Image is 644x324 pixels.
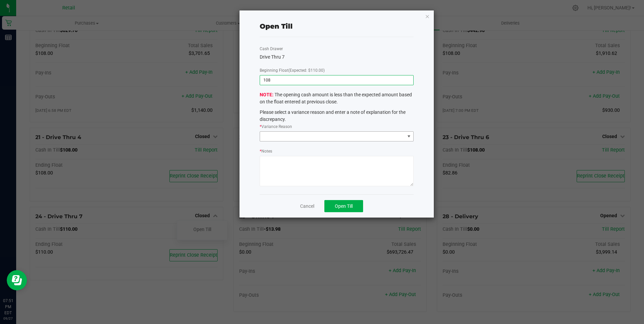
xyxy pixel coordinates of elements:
[260,109,413,123] p: Please select a variance reason and enter a note of explanation for the discrepancy.
[260,21,293,31] div: Open Till
[260,54,413,61] div: Drive Thru 7
[260,124,292,130] label: Variance Reason
[260,148,272,154] label: Notes
[260,68,325,73] span: Beginning Float
[260,46,283,52] label: Cash Drawer
[324,200,363,212] button: Open Till
[335,203,353,209] span: Open Till
[288,68,325,73] span: (Expected: $110.00)
[260,92,413,123] span: The opening cash amount is less than the expected amount based on the float entered at previous c...
[300,203,314,210] a: Cancel
[7,270,27,290] iframe: Resource center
